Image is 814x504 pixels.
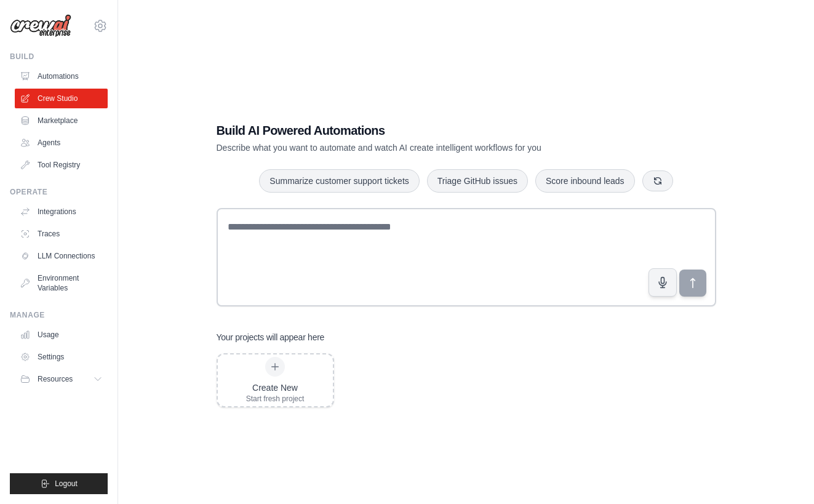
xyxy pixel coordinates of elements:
[15,224,108,244] a: Traces
[10,473,108,494] button: Logout
[217,331,325,343] h3: Your projects will appear here
[259,169,419,193] button: Summarize customer support tickets
[15,89,108,108] a: Crew Studio
[648,268,677,297] button: Click to speak your automation idea
[642,170,673,191] button: Get new suggestions
[55,479,78,489] span: Logout
[15,369,108,389] button: Resources
[15,133,108,153] a: Agents
[246,382,305,394] div: Create New
[10,52,108,62] div: Build
[217,122,630,139] h1: Build AI Powered Automations
[15,155,108,175] a: Tool Registry
[10,187,108,197] div: Operate
[38,374,73,384] span: Resources
[246,394,305,404] div: Start fresh project
[10,14,71,38] img: Logo
[15,347,108,367] a: Settings
[10,310,108,320] div: Manage
[15,325,108,345] a: Usage
[15,111,108,130] a: Marketplace
[15,202,108,222] a: Integrations
[217,142,630,154] p: Describe what you want to automate and watch AI create intelligent workflows for you
[15,268,108,298] a: Environment Variables
[427,169,528,193] button: Triage GitHub issues
[15,246,108,266] a: LLM Connections
[535,169,635,193] button: Score inbound leads
[15,66,108,86] a: Automations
